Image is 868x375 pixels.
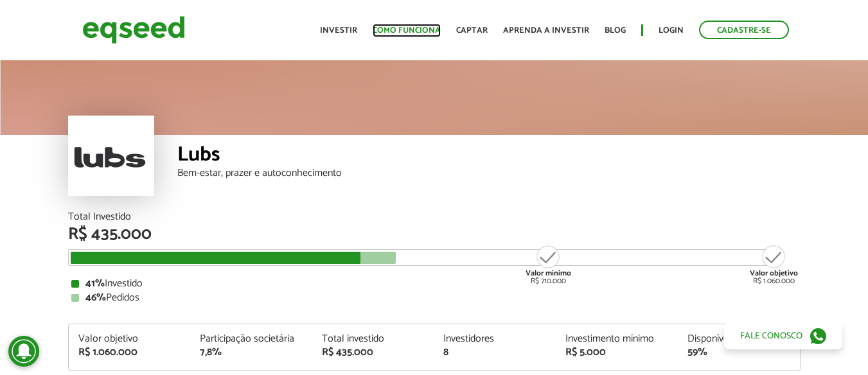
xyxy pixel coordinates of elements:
div: Participação societária [200,334,303,344]
strong: Valor objetivo [750,267,798,279]
div: Investimento mínimo [565,334,668,344]
a: Como funciona [373,26,441,35]
strong: 41% [85,275,105,292]
a: Blog [605,26,626,35]
a: Fale conosco [724,322,842,349]
div: R$ 710.000 [524,244,572,285]
div: 59% [687,347,790,358]
img: EqSeed [82,13,185,47]
div: Total investido [322,334,425,344]
div: Investidores [443,334,546,344]
a: Cadastre-se [699,21,789,39]
div: Bem-estar, prazer e autoconhecimento [177,168,801,179]
div: 7,8% [200,347,303,358]
strong: Valor mínimo [526,267,571,279]
div: Pedidos [71,293,797,303]
div: Lubs [177,144,801,168]
a: Captar [456,26,488,35]
div: Investido [71,279,797,289]
div: Total Investido [68,212,801,222]
div: R$ 1.060.000 [78,347,181,358]
div: 8 [443,347,546,358]
a: Login [659,26,684,35]
div: R$ 5.000 [565,347,668,358]
div: R$ 435.000 [68,226,801,243]
div: Valor objetivo [78,334,181,344]
div: R$ 435.000 [322,347,425,358]
a: Aprenda a investir [503,26,589,35]
a: Investir [320,26,357,35]
strong: 46% [85,289,106,306]
div: R$ 1.060.000 [750,244,798,285]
